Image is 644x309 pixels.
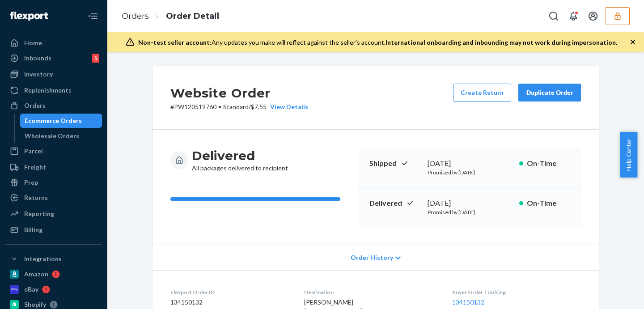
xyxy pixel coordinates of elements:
a: Amazon [5,267,102,281]
a: Ecommerce Orders [20,114,102,128]
a: Billing [5,223,102,237]
div: Freight [24,163,46,172]
a: Returns [5,190,102,205]
button: Duplicate Order [518,84,581,102]
a: Order Detail [166,11,219,21]
div: eBay [24,285,38,294]
div: Orders [24,101,46,110]
a: Home [5,36,102,50]
p: # PW120519760 / $7.55 [170,102,308,111]
dt: Flexport Order ID [170,288,290,296]
div: Inventory [24,70,53,79]
button: Open account menu [584,7,602,25]
div: Prep [24,178,38,187]
button: Help Center [620,132,637,178]
a: Orders [5,98,102,113]
div: Ecommerce Orders [25,116,82,125]
p: Shipped [369,158,420,169]
p: On-Time [527,158,570,169]
p: Delivered [369,198,420,208]
div: Any updates you make will reflect against the seller's account. [138,38,617,47]
button: View Details [267,102,308,111]
span: International onboarding and inbounding may not work during impersonation. [386,38,617,46]
div: Wholesale Orders [25,131,79,140]
p: Promised by [DATE] [428,208,512,216]
div: Returns [24,193,48,202]
div: All packages delivered to recipient [192,148,288,173]
div: Home [24,38,42,47]
div: [DATE] [428,198,512,208]
div: Replenishments [24,86,72,95]
button: Close Navigation [84,7,102,25]
button: Create Return [453,84,511,102]
div: Integrations [24,254,62,263]
div: 5 [92,54,99,63]
a: Replenishments [5,83,102,97]
ol: breadcrumbs [114,3,226,30]
button: Open notifications [564,7,582,25]
div: Parcel [24,147,43,156]
div: Duplicate Order [526,88,573,97]
a: Orders [122,11,149,21]
iframe: Opens a widget where you can chat to one of our agents [587,282,635,305]
p: Promised by [DATE] [428,169,512,176]
dd: 134150132 [170,298,290,307]
h2: Website Order [170,84,308,102]
a: Prep [5,175,102,190]
a: Parcel [5,144,102,158]
p: On-Time [527,198,570,208]
a: Freight [5,160,102,174]
a: eBay [5,282,102,296]
div: Amazon [24,270,48,279]
button: Open Search Box [545,7,563,25]
a: Reporting [5,207,102,221]
a: Wholesale Orders [20,129,102,143]
span: • [218,103,221,110]
div: Inbounds [24,54,51,63]
span: Standard [223,103,249,110]
a: Inbounds5 [5,51,102,65]
dt: Destination [304,288,437,296]
div: Reporting [24,209,54,218]
button: Integrations [5,252,102,266]
div: [DATE] [428,158,512,169]
a: 134150132 [452,298,484,306]
img: Flexport logo [10,12,48,21]
span: Non-test seller account: [138,38,212,46]
span: Order History [351,253,393,262]
h3: Delivered [192,148,288,164]
dt: Buyer Order Tracking [452,288,581,296]
div: Billing [24,225,42,234]
a: Inventory [5,67,102,81]
div: Shopify [24,300,46,309]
